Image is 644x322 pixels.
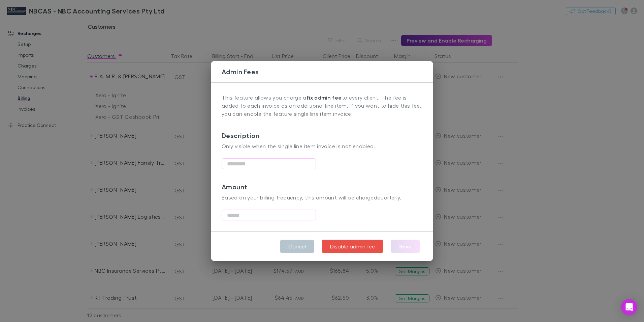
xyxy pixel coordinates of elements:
p: Based on your billing frequency, this amount will be charged quarterly . [222,193,422,202]
button: Disable admin fee [322,240,383,253]
h3: Admin Fees [222,68,433,76]
p: Only visible when the single line item invoice is not enabled. [222,142,422,150]
button: Cancel [280,240,314,253]
button: Save [391,240,420,253]
div: Open Intercom Messenger [621,299,637,315]
p: This feature allows you charge a to every client. The fee is added to each invoice as an addition... [222,93,422,118]
strong: fix admin fee [307,94,342,101]
h3: Description [222,118,422,142]
h3: Amount [222,169,422,193]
